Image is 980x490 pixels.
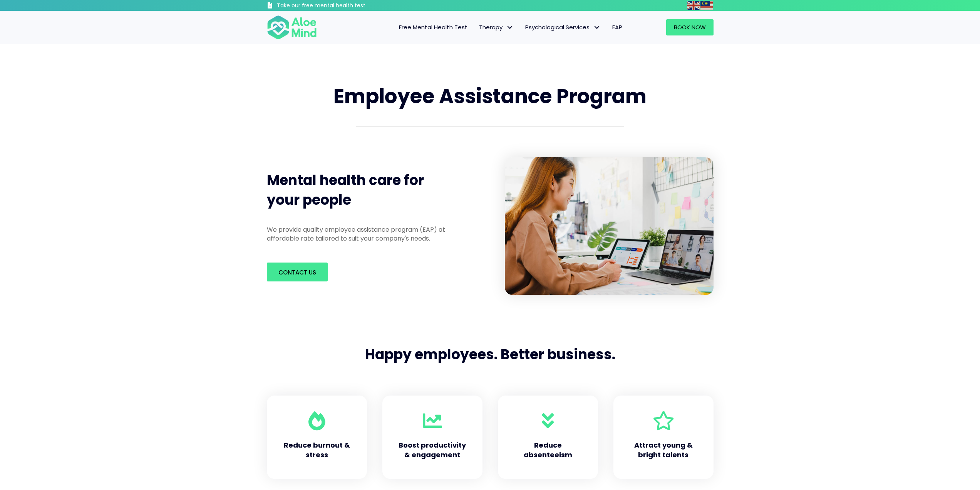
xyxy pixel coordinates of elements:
[278,268,316,276] span: Contact us
[525,23,601,31] span: Psychological Services
[504,22,516,33] span: Therapy: submenu
[612,23,622,31] span: EAP
[267,2,407,11] a: Take our free mental health test
[267,170,424,209] span: Mental health care for your people
[398,440,467,460] h5: Boost productivity & engagement
[700,1,713,10] img: ms
[393,19,473,35] a: Free Mental Health Test
[674,23,706,31] span: Book Now
[666,19,714,35] a: Book Now
[479,23,514,31] span: Therapy
[687,1,700,10] a: English
[687,1,700,10] img: en
[606,19,628,35] a: EAP
[267,15,317,40] img: Aloe mind Logo
[267,225,459,243] p: We provide quality employee assistance program (EAP) at affordable rate tailored to suit your com...
[591,22,603,33] span: Psychological Services: submenu
[333,82,647,110] span: Employee Assistance Program
[267,263,328,281] a: Contact us
[473,19,519,35] a: TherapyTherapy: submenu
[519,19,606,35] a: Psychological ServicesPsychological Services: submenu
[513,440,583,460] h5: Reduce absenteeism
[399,23,467,31] span: Free Mental Health Test
[629,440,698,460] h5: Attract young & bright talents
[282,440,352,460] h5: Reduce burnout & stress
[505,157,714,295] img: asian-laptop-talk-colleague
[700,1,714,10] a: Malay
[327,19,628,35] nav: Menu
[277,2,407,10] h3: Take our free mental health test
[365,345,615,364] span: Happy employees. Better business.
